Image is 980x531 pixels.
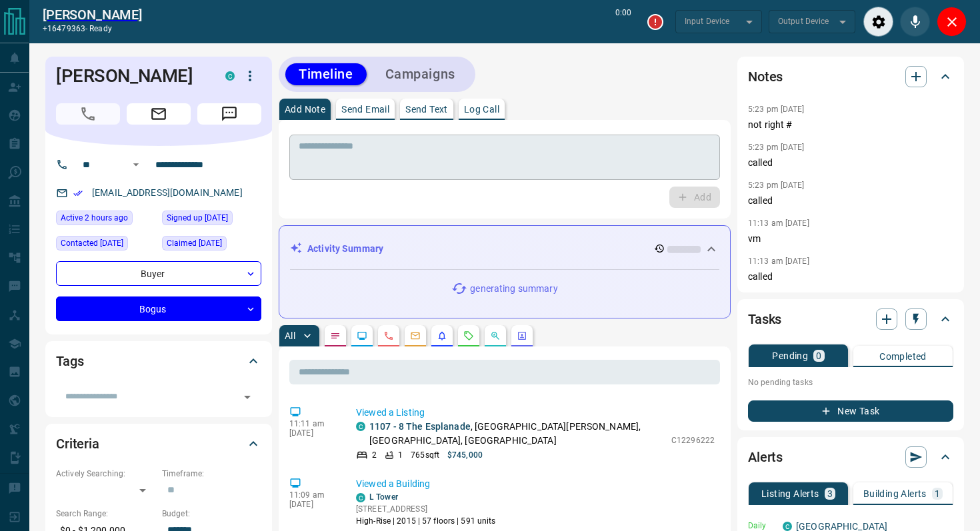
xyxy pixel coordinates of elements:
p: Completed [879,352,927,361]
h2: Notes [748,66,783,87]
svg: Notes [330,330,341,341]
p: called [748,194,953,208]
span: Claimed [DATE] [167,237,222,250]
p: called [748,270,953,284]
span: Contacted [DATE] [61,237,123,250]
p: not right # [748,118,953,132]
p: C12296222 [671,434,715,446]
span: ready [89,24,112,33]
span: Email [127,103,191,125]
svg: Lead Browsing Activity [357,330,367,341]
p: called [748,156,953,170]
p: Timeframe: [162,468,261,480]
p: Budget: [162,508,261,520]
div: Tasks [748,303,953,335]
svg: Requests [463,330,474,341]
p: Viewed a Listing [356,406,715,420]
div: Mon Apr 28 2025 [56,236,155,255]
h2: Alerts [748,446,783,468]
p: vm [748,232,953,246]
p: All [285,331,295,340]
p: 3 [827,489,833,498]
p: +16479363 - [43,23,142,35]
p: [DATE] [289,500,336,509]
p: 5:23 pm [DATE] [748,181,805,190]
div: condos.ca [783,522,792,531]
span: Signed up [DATE] [167,211,228,225]
p: Actively Searching: [56,468,155,480]
div: Close [937,7,967,37]
a: 1107 - 8 The Esplanade [369,421,471,432]
div: Audio Settings [863,7,893,37]
div: condos.ca [225,71,235,81]
p: Viewed a Building [356,477,715,491]
div: Alerts [748,441,953,473]
a: [PERSON_NAME] [43,7,142,23]
p: 2 [372,449,377,461]
svg: Emails [410,330,421,341]
p: 5:23 pm [DATE] [748,105,805,114]
span: Message [197,103,261,125]
p: 5:23 pm [DATE] [748,143,805,152]
svg: Listing Alerts [437,330,447,341]
span: Active 2 hours ago [61,211,128,225]
div: Bogus [56,296,261,321]
h2: Criteria [56,433,99,454]
div: condos.ca [356,493,365,502]
svg: Calls [383,330,394,341]
p: Pending [772,351,808,360]
span: Call [56,103,120,125]
p: No pending tasks [748,372,953,392]
div: Criteria [56,428,261,460]
p: Listing Alerts [761,489,819,498]
p: Add Note [285,105,325,114]
svg: Opportunities [490,330,501,341]
p: 1 [935,489,940,498]
p: 1 [398,449,403,461]
a: [EMAIL_ADDRESS][DOMAIN_NAME] [92,187,243,198]
p: 11:13 am [DATE] [748,219,809,228]
p: 11:09 am [289,490,336,500]
p: 0:00 [615,7,631,37]
div: Mon Aug 22 2016 [162,211,261,229]
h1: [PERSON_NAME] [56,65,205,87]
p: 11:11 am [289,419,336,428]
p: Search Range: [56,508,155,520]
p: 765 sqft [411,449,439,461]
button: Open [128,157,144,173]
div: Tue Sep 16 2025 [56,211,155,229]
div: Mute [900,7,930,37]
p: $745,000 [447,449,483,461]
div: Fri Jul 14 2023 [162,236,261,255]
p: [DATE] [289,428,336,438]
p: Building Alerts [863,489,927,498]
svg: Email Verified [73,189,83,198]
button: Campaigns [372,63,469,85]
div: Activity Summary [290,237,719,261]
p: Send Text [405,105,448,114]
p: Log Call [464,105,499,114]
p: 0 [816,351,821,360]
svg: Agent Actions [517,330,527,341]
p: High-Rise | 2015 | 57 floors | 591 units [356,515,496,527]
p: 11:13 am [DATE] [748,257,809,266]
button: Timeline [285,63,367,85]
p: , [GEOGRAPHIC_DATA][PERSON_NAME], [GEOGRAPHIC_DATA], [GEOGRAPHIC_DATA] [369,420,665,448]
a: L Tower [369,492,398,502]
h2: Tasks [748,308,781,330]
button: Open [238,388,257,406]
p: Activity Summary [307,242,383,256]
p: Send Email [341,105,389,114]
div: Notes [748,61,953,93]
h2: Tags [56,350,83,372]
div: Tags [56,345,261,377]
div: Buyer [56,261,261,286]
div: condos.ca [356,422,365,431]
p: generating summary [470,282,557,296]
button: New Task [748,400,953,422]
p: [STREET_ADDRESS] [356,503,496,515]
